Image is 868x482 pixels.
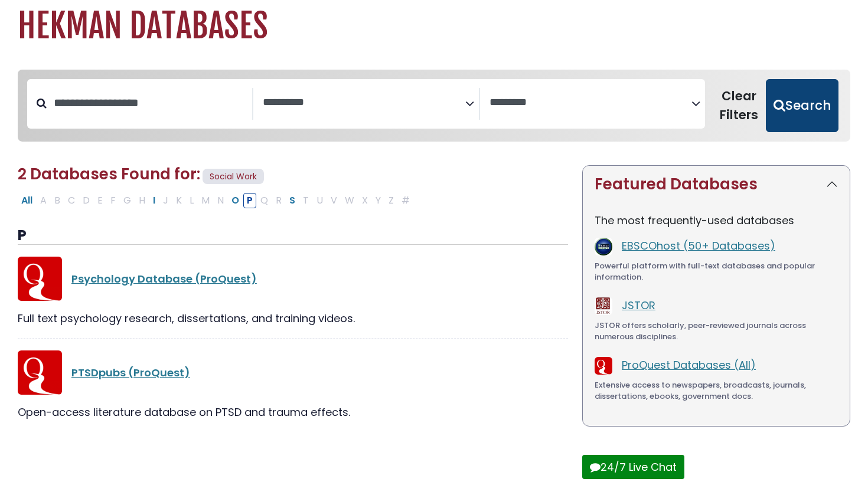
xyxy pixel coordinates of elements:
div: Alpha-list to filter by first letter of database name [18,192,415,207]
a: PTSDpubs (ProQuest) [71,365,190,380]
p: The most frequently-used databases [595,212,838,228]
a: EBSCOhost (50+ Databases) [622,238,775,253]
button: Filter Results I [149,193,159,208]
button: Featured Databases [583,166,850,203]
a: JSTOR [622,298,655,313]
nav: Search filters [18,70,850,142]
input: Search database by title or keyword [47,93,252,113]
button: Filter Results O [228,193,243,208]
button: Filter Results P [243,193,256,208]
span: 2 Databases Found for: [18,163,200,185]
button: All [18,193,36,208]
textarea: Search [490,97,691,109]
h3: P [18,227,568,245]
textarea: Search [263,97,465,109]
button: Clear Filters [712,79,766,132]
a: ProQuest Databases (All) [622,358,756,372]
button: Submit for Search Results [766,79,838,132]
div: Open-access literature database on PTSD and trauma effects. [18,404,568,420]
button: 24/7 Live Chat [582,455,684,479]
span: Social Work [203,169,264,185]
h1: Hekman Databases [18,6,850,46]
div: Full text psychology research, dissertations, and training videos. [18,310,568,326]
div: Powerful platform with full-text databases and popular information. [595,260,838,283]
a: Psychology Database (ProQuest) [71,271,257,286]
div: Extensive access to newspapers, broadcasts, journals, dissertations, ebooks, government docs. [595,379,838,402]
button: Filter Results S [286,193,299,208]
div: JSTOR offers scholarly, peer-reviewed journals across numerous disciplines. [595,320,838,343]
